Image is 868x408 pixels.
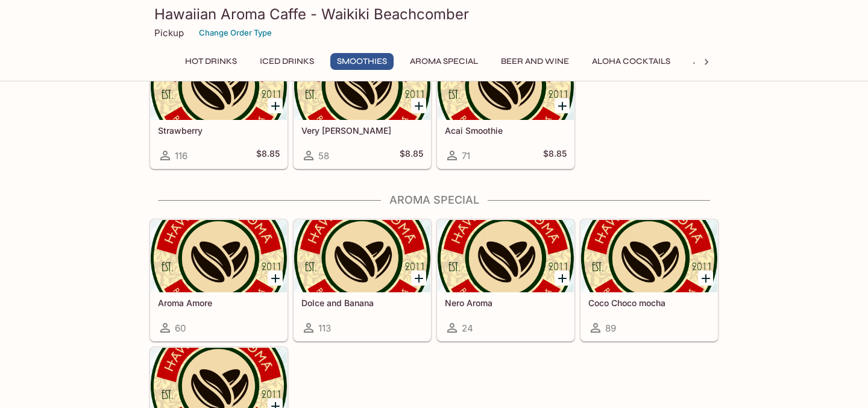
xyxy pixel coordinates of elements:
[411,98,426,113] button: Add Very Berry
[151,220,287,292] div: Aroma Amore
[158,125,280,136] h5: Strawberry
[403,53,485,70] button: Aroma Special
[698,271,713,286] button: Add Coco Choco mocha
[268,271,283,286] button: Add Aroma Amore
[687,53,767,70] button: All Day Bubbly
[445,125,567,136] h5: Acai Smoothie
[438,220,574,292] div: Nero Aroma
[301,298,423,308] h5: Dolce and Banana
[154,27,184,39] p: Pickup
[175,322,186,334] span: 60
[294,47,431,169] a: Very [PERSON_NAME]58$8.85
[253,53,321,70] button: Iced Drinks
[437,219,574,341] a: Nero Aroma24
[301,125,423,136] h5: Very [PERSON_NAME]
[400,148,423,163] h5: $8.85
[588,298,710,308] h5: Coco Choco mocha
[150,219,288,341] a: Aroma Amore60
[581,220,717,292] div: Coco Choco mocha
[555,271,570,286] button: Add Nero Aroma
[438,48,574,120] div: Acai Smoothie
[294,220,430,292] div: Dolce and Banana
[462,150,470,162] span: 71
[294,48,430,120] div: Very Berry
[193,24,277,42] button: Change Order Type
[268,98,283,113] button: Add Strawberry
[149,193,719,207] h4: Aroma Special
[318,150,329,162] span: 58
[585,53,677,70] button: Aloha Cocktails
[330,53,394,70] button: Smoothies
[437,47,574,169] a: Acai Smoothie71$8.85
[294,219,431,341] a: Dolce and Banana113
[580,219,718,341] a: Coco Choco mocha89
[318,322,331,334] span: 113
[411,271,426,286] button: Add Dolce and Banana
[462,322,473,334] span: 24
[494,53,576,70] button: Beer and Wine
[151,48,287,120] div: Strawberry
[158,298,280,308] h5: Aroma Amore
[175,150,187,162] span: 116
[150,47,288,169] a: Strawberry116$8.85
[154,5,714,24] h3: Hawaiian Aroma Caffe - Waikiki Beachcomber
[555,98,570,113] button: Add Acai Smoothie
[605,322,616,334] span: 89
[178,53,244,70] button: Hot Drinks
[445,298,567,308] h5: Nero Aroma
[256,148,280,163] h5: $8.85
[543,148,567,163] h5: $8.85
